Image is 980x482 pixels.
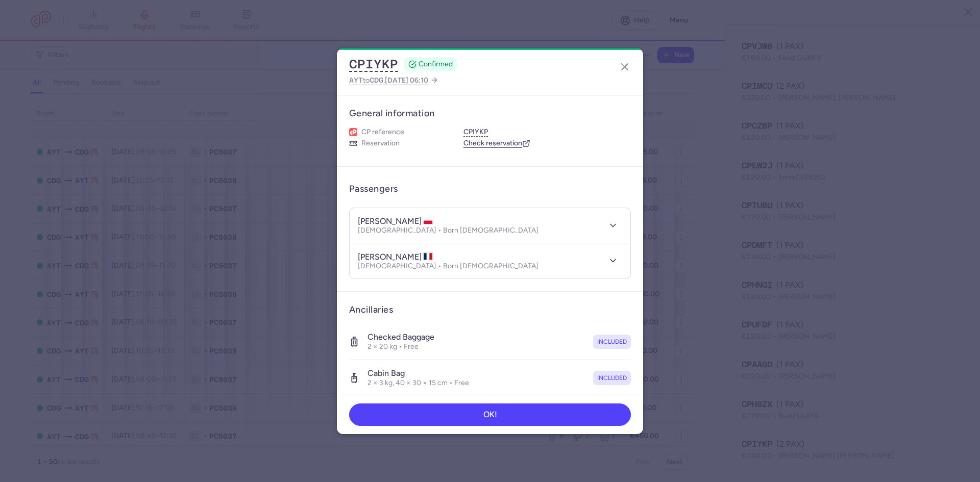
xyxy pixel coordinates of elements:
[349,128,357,136] figure: 1L airline logo
[419,59,453,69] span: CONFIRMED
[349,304,631,316] h3: Ancillaries
[349,108,631,119] h3: General information
[358,216,433,226] h4: [PERSON_NAME]
[349,403,631,426] button: OK!
[463,128,488,137] button: CPIYKP
[597,373,627,383] span: included
[483,410,497,419] span: OK!
[367,342,434,351] p: 2 × 20 kg • Free
[463,139,530,148] a: Check reservation
[349,183,398,195] h3: Passengers
[349,76,363,84] span: AYT
[385,76,428,85] span: [DATE] 06:10
[358,252,433,262] h4: [PERSON_NAME]
[358,226,538,235] p: [DEMOGRAPHIC_DATA] • Born [DEMOGRAPHIC_DATA]
[367,368,469,378] h4: Cabin bag
[367,332,434,342] h4: Checked baggage
[361,139,400,148] span: Reservation
[349,57,398,72] button: CPIYKP
[370,76,383,84] span: CDG
[367,378,469,388] p: 2 × 3 kg, 40 × 30 × 15 cm • Free
[361,128,404,137] span: CP reference
[349,74,428,87] span: to ,
[349,74,438,87] a: AYTtoCDG,[DATE] 06:10
[597,337,627,347] span: included
[358,262,538,270] p: [DEMOGRAPHIC_DATA] • Born [DEMOGRAPHIC_DATA]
